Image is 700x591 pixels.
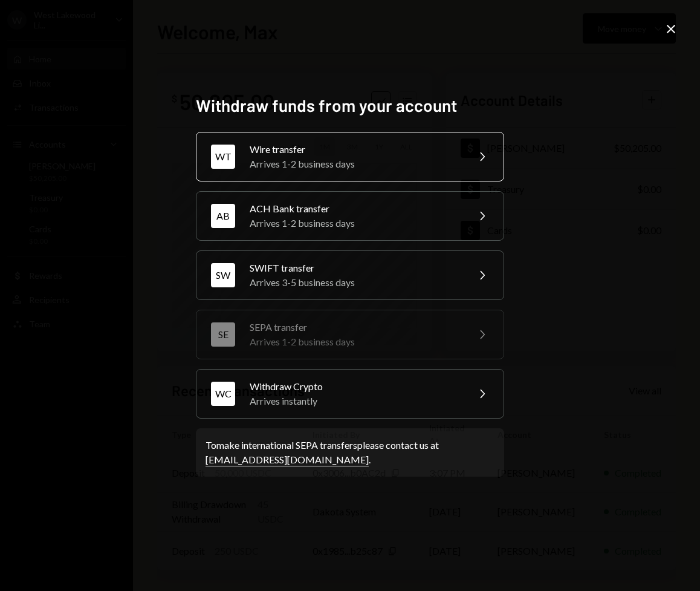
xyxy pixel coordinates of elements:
div: Wire transfer [250,142,460,157]
div: SW [211,263,235,287]
div: Arrives instantly [250,394,460,408]
div: Arrives 1-2 business days [250,335,460,349]
button: WTWire transferArrives 1-2 business days [196,132,504,181]
div: Arrives 1-2 business days [250,157,460,171]
div: To make international SEPA transfers please contact us at . [206,438,494,467]
div: SWIFT transfer [250,261,460,275]
button: SWSWIFT transferArrives 3-5 business days [196,250,504,300]
div: SE [211,322,235,347]
h2: Withdraw funds from your account [196,94,504,117]
a: [EMAIL_ADDRESS][DOMAIN_NAME] [206,454,369,466]
button: ABACH Bank transferArrives 1-2 business days [196,191,504,241]
div: AB [211,204,235,228]
div: Withdraw Crypto [250,379,460,394]
div: Arrives 1-2 business days [250,216,460,230]
button: SESEPA transferArrives 1-2 business days [196,310,504,359]
div: ACH Bank transfer [250,201,460,216]
div: WC [211,382,235,406]
div: SEPA transfer [250,320,460,335]
div: Arrives 3-5 business days [250,275,460,290]
button: WCWithdraw CryptoArrives instantly [196,369,504,419]
div: WT [211,145,235,169]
